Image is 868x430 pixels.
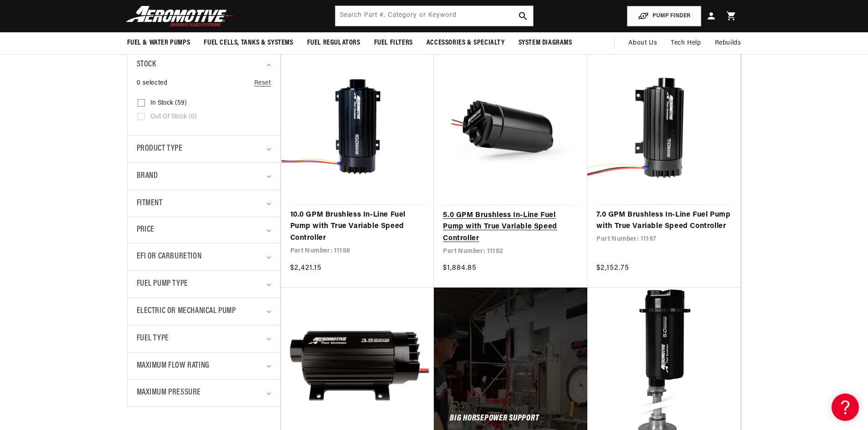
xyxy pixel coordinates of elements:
summary: System Diagrams [512,32,579,54]
summary: EFI or Carburetion (0 selected) [137,243,271,270]
span: System Diagrams [519,38,572,48]
summary: Price [137,217,271,243]
span: In stock (59) [150,99,187,107]
summary: Fitment (0 selected) [137,190,271,217]
span: Fuel Type [137,332,169,345]
span: Fuel Regulators [307,38,360,48]
span: Price [137,224,154,236]
span: Maximum Pressure [137,386,201,400]
summary: Fuel Cells, Tanks & Systems [197,32,300,54]
span: Fuel & Water Pumps [127,38,190,48]
summary: Tech Help [664,32,708,54]
span: Accessories & Specialty [426,38,505,48]
span: Tech Help [671,38,701,48]
span: About Us [628,40,657,46]
span: Stock [137,58,156,71]
span: Fitment [137,197,163,210]
span: Fuel Cells, Tanks & Systems [204,38,293,48]
input: Search by Part Number, Category or Keyword [335,6,533,26]
a: Reset [254,78,271,88]
summary: Brand (0 selected) [137,163,271,190]
span: Fuel Pump Type [137,278,188,291]
span: Out of stock (0) [150,113,197,121]
img: Aeromotive [123,5,237,27]
span: Product type [137,142,183,156]
summary: Fuel Filters [367,32,420,54]
summary: Accessories & Specialty [420,32,512,54]
summary: Electric or Mechanical Pump (0 selected) [137,298,271,325]
span: Rebuilds [715,38,741,48]
button: search button [513,6,533,26]
span: Maximum Flow Rating [137,359,210,373]
span: Fuel Filters [374,38,413,48]
summary: Fuel Pump Type (0 selected) [137,271,271,298]
button: PUMP FINDER [627,6,701,26]
a: About Us [621,32,664,54]
span: Brand [137,170,158,183]
span: Electric or Mechanical Pump [137,305,236,318]
summary: Maximum Pressure (0 selected) [137,379,271,406]
summary: Fuel Regulators [300,32,367,54]
summary: Maximum Flow Rating (0 selected) [137,353,271,379]
summary: Fuel Type (0 selected) [137,325,271,352]
a: 10.0 GPM Brushless In-Line Fuel Pump with True Variable Speed Controller [290,209,425,244]
summary: Product type (0 selected) [137,136,271,162]
summary: Rebuilds [708,32,748,54]
summary: Fuel & Water Pumps [120,32,197,54]
a: 5.0 GPM Brushless In-Line Fuel Pump with True Variable Speed Controller [443,210,578,245]
span: 0 selected [137,78,168,88]
h5: Big Horsepower Support [450,415,539,423]
a: 7.0 GPM Brushless In-Line Fuel Pump with True Variable Speed Controller [596,209,731,233]
span: EFI or Carburetion [137,250,202,263]
summary: Stock (0 selected) [137,51,271,78]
